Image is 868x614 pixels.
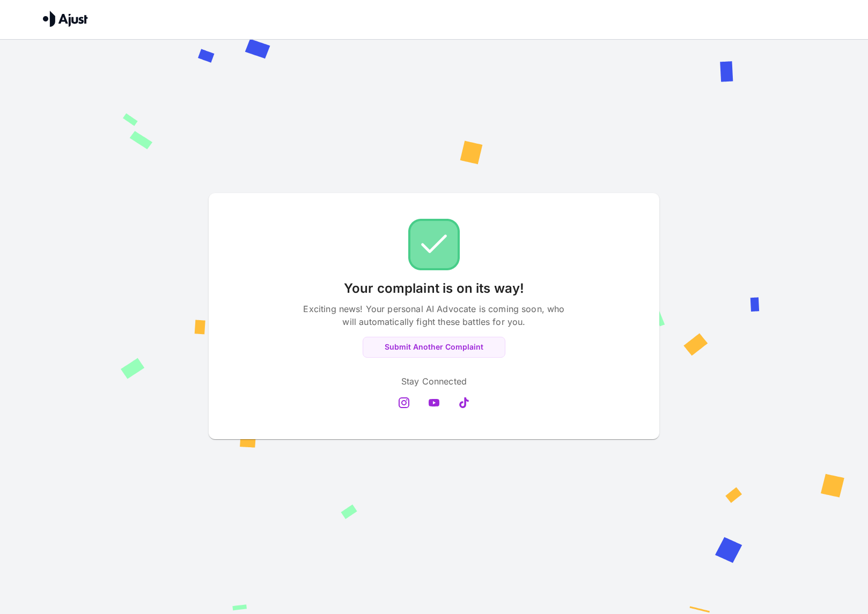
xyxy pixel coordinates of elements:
p: Exciting news! Your personal AI Advocate is coming soon, who will automatically fight these battl... [300,302,568,328]
p: Your complaint is on its way! [344,279,524,298]
img: Ajust [43,11,88,27]
img: Check! [408,219,460,270]
p: Stay Connected [401,375,467,388]
button: Submit Another Complaint [363,337,505,358]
